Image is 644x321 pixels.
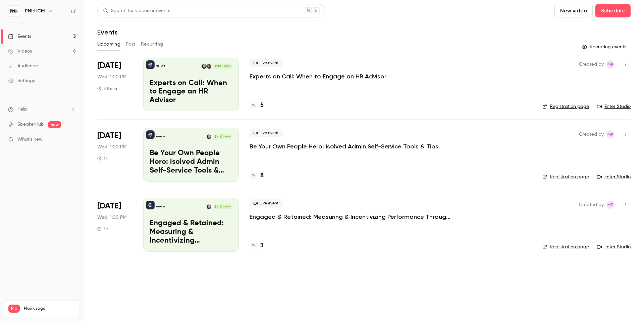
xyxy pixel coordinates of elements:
span: [DATE] [97,130,121,141]
img: Amy Miller [202,64,206,69]
img: PNI•HCM [8,6,19,16]
p: PNI•HCM [156,135,165,138]
a: Be Your Own People Hero: isolved Admin Self-Service Tools & TipsPNI•HCMAmy Miller[DATE] 1:00 PMBe... [143,128,239,181]
span: [DATE] 1:00 PM [213,134,232,139]
button: New video [554,4,593,17]
span: Melissa Pisarski [606,60,614,68]
a: Registration page [542,174,589,180]
span: Wed, 1:00 PM [97,144,126,150]
a: Engaged & Retained: Measuring & Incentivizing Performance Through EngagementPNI•HCMAmy Miller[DAT... [143,198,239,252]
a: Enter Studio [597,174,631,180]
a: Enter Studio [597,244,631,250]
p: Experts on Call: When to Engage an HR Advisor [150,79,232,105]
a: Registration page [542,103,589,110]
p: Be Your Own People Hero: isolved Admin Self-Service Tools & Tips [150,149,232,175]
a: 8 [250,171,264,180]
div: Sep 17 Wed, 1:00 PM (America/New York) [97,58,132,111]
h1: Events [97,28,118,36]
p: PNI•HCM [156,205,165,208]
img: Amy Miller [207,204,211,209]
span: MP [607,201,613,209]
span: MP [607,60,613,68]
span: Live event [250,199,283,207]
span: Help [17,106,27,113]
span: [DATE] [97,201,121,211]
button: Upcoming [97,39,120,50]
span: MP [607,130,613,138]
span: What's new [17,136,43,143]
h6: PNI•HCM [25,8,45,14]
span: Live event [250,59,283,67]
h4: 5 [260,101,264,110]
div: Audience [8,63,38,69]
div: 45 min [97,86,117,91]
h4: 3 [260,241,264,250]
img: Amy Miller [207,134,211,139]
a: Engaged & Retained: Measuring & Incentivizing Performance Through Engagement [250,213,451,221]
span: Wed, 1:00 PM [97,74,126,80]
iframe: Noticeable Trigger [68,137,76,143]
button: Schedule [595,4,631,17]
span: Melissa Pisarski [606,201,614,209]
button: Recurring events [579,42,631,52]
div: Videos [8,48,32,55]
li: help-dropdown-opener [8,106,76,113]
span: [DATE] [97,60,121,71]
div: Settings [8,77,35,84]
a: Experts on Call: When to Engage an HR AdvisorPNI•HCMKyle WadeAmy Miller[DATE] 1:00 PMExperts on C... [143,58,239,111]
button: Recurring [141,39,163,50]
a: 3 [250,241,264,250]
div: 1 h [97,226,109,232]
span: Plan usage [24,306,75,311]
a: Registration page [542,244,589,250]
img: Kyle Wade [207,64,211,69]
span: Pro [8,305,20,313]
a: 5 [250,101,264,110]
p: PNI•HCM [156,65,165,68]
span: [DATE] 1:00 PM [213,64,232,69]
h4: 8 [260,171,264,180]
span: Live event [250,129,283,137]
div: Oct 15 Wed, 1:00 PM (America/New York) [97,128,132,181]
div: Search for videos or events [103,7,170,14]
a: Experts on Call: When to Engage an HR Advisor [250,72,386,80]
div: 1 h [97,156,109,161]
a: Be Your Own People Hero: isolved Admin Self-Service Tools & Tips [250,142,438,150]
div: Nov 12 Wed, 1:00 PM (America/New York) [97,198,132,252]
span: new [48,121,61,128]
div: Events [8,33,31,40]
span: Created by [579,201,604,209]
span: Melissa Pisarski [606,130,614,138]
span: Created by [579,60,604,68]
a: Enter Studio [597,103,631,110]
span: Wed, 1:00 PM [97,214,126,221]
p: Engaged & Retained: Measuring & Incentivizing Performance Through Engagement [150,219,232,245]
span: Created by [579,130,604,138]
a: SpeakerHub [17,121,44,128]
button: Past [126,39,136,50]
span: [DATE] 1:00 PM [213,204,232,209]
